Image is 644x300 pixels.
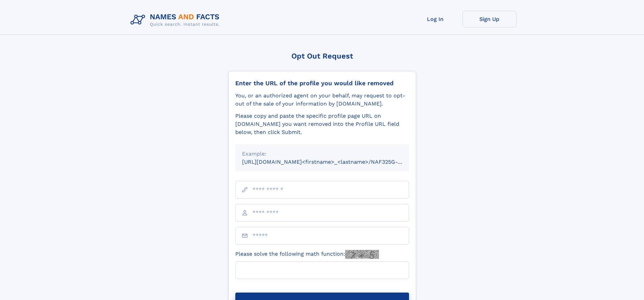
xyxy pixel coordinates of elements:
[235,92,409,108] div: You, or an authorized agent on your behalf, may request to opt-out of the sale of your informatio...
[242,159,422,165] small: [URL][DOMAIN_NAME]<firstname>_<lastname>/NAF325G-xxxxxxxx
[242,150,402,158] div: Example:
[235,250,379,259] label: Please solve the following math function:
[228,52,416,60] div: Opt Out Request
[235,112,409,136] div: Please copy and paste the specific profile page URL on [DOMAIN_NAME] you want removed into the Pr...
[128,11,225,29] img: Logo Names and Facts
[408,11,462,27] a: Log In
[462,11,517,27] a: Sign Up
[235,79,409,87] div: Enter the URL of the profile you would like removed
